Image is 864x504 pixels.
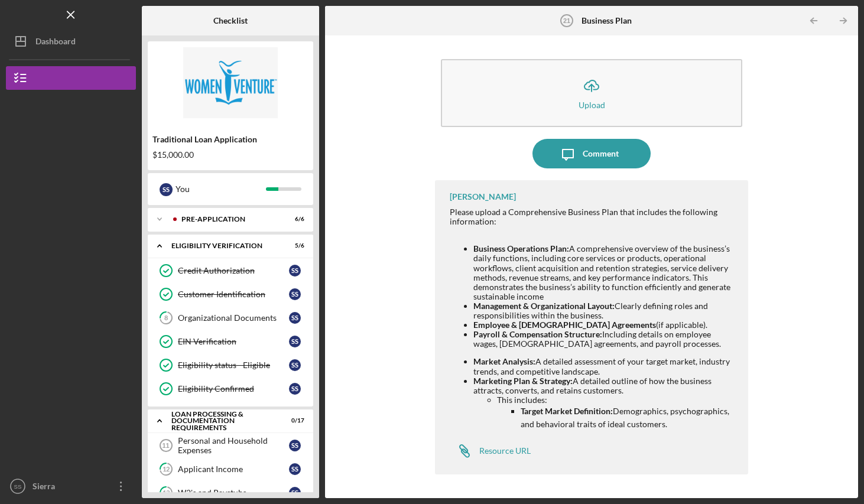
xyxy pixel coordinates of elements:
div: Upload [579,100,605,109]
tspan: 13 [163,489,170,497]
div: S S [289,359,301,371]
a: EIN VerificationSS [154,330,307,353]
div: S S [289,265,301,277]
text: SS [14,483,22,490]
div: S S [289,336,301,347]
div: W2's and Paystubs [178,488,289,498]
div: Eligibility status - Eligible [178,360,289,370]
tspan: 21 [563,17,570,24]
a: Eligibility status - EligibleSS [154,353,307,377]
strong: Marketing Plan & Strategy: [473,376,573,386]
div: S S [289,312,301,324]
a: Eligibility ConfirmedSS [154,377,307,401]
li: Including details on employee wages, [DEMOGRAPHIC_DATA] agreements, and payroll processes. [473,330,736,349]
li: A comprehensive overview of the business’s daily functions, including core services or products, ... [473,244,736,301]
div: S S [289,288,301,300]
strong: Management & Organizational Layout: [473,301,615,311]
div: Applicant Income [178,464,289,474]
div: Please upload a Comprehensive Business Plan that includes the following information: [450,207,736,226]
b: Business Plan [582,16,632,25]
p: Demographics, psychographics, and behavioral traits of ideal customers. [521,405,736,431]
div: You [176,179,266,199]
tspan: 8 [164,314,168,322]
button: SSSierra [PERSON_NAME] [6,474,136,498]
div: Organizational Documents [178,313,289,323]
img: Product logo [148,47,313,118]
div: Personal and Household Expenses [178,436,289,455]
div: $15,000.00 [152,150,308,160]
button: Upload [441,59,742,127]
div: Comment [583,139,619,168]
button: Dashboard [6,30,136,53]
strong: Target Market Definition: [521,406,613,416]
tspan: 12 [163,466,170,473]
a: Credit AuthorizationSS [154,259,307,282]
div: S S [289,440,301,451]
div: [PERSON_NAME] [450,192,516,201]
li: A detailed assessment of your target market, industry trends, and competitive landscape. [473,357,736,376]
div: S S [289,463,301,475]
div: Loan Processing & Documentation Requirements [171,411,275,431]
div: S S [289,487,301,499]
div: S S [160,183,173,196]
div: S S [289,383,301,395]
a: 8Organizational DocumentsSS [154,306,307,330]
strong: Employee & [DEMOGRAPHIC_DATA] Agreements [473,320,656,330]
div: 6 / 6 [283,216,304,223]
a: 12Applicant IncomeSS [154,457,307,481]
div: Customer Identification [178,290,289,299]
div: Traditional Loan Application [152,135,308,144]
div: Eligibility Verification [171,242,275,249]
tspan: 11 [162,442,169,449]
div: Eligibility Confirmed [178,384,289,394]
div: Pre-Application [181,216,275,223]
a: Customer IdentificationSS [154,282,307,306]
strong: Business Operations Plan: [473,243,569,253]
div: 0 / 17 [283,417,304,424]
a: 11Personal and Household ExpensesSS [154,434,307,457]
li: (if applicable). [473,320,736,330]
div: Resource URL [479,446,531,456]
button: Comment [532,139,651,168]
div: EIN Verification [178,337,289,346]
b: Checklist [213,16,248,25]
a: Resource URL [450,439,531,463]
div: Credit Authorization [178,266,289,275]
div: Dashboard [35,30,76,56]
li: Clearly defining roles and responsibilities within the business. [473,301,736,320]
strong: Payroll & Compensation Structure: [473,329,602,339]
strong: Market Analysis: [473,356,535,366]
div: 5 / 6 [283,242,304,249]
